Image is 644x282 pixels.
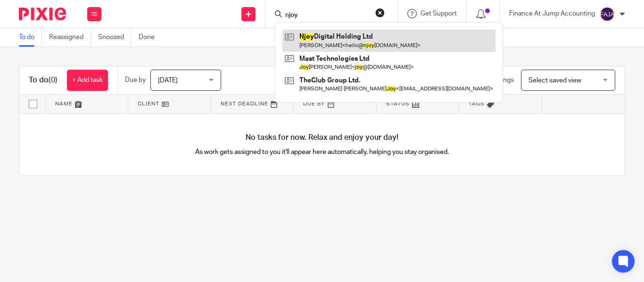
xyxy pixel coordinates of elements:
[49,28,91,47] a: Reassigned
[67,70,108,91] a: + Add task
[19,8,66,20] img: Pixie
[421,10,457,17] span: Get Support
[19,133,625,143] h4: No tasks for now. Relax and enjoy your day!
[375,8,385,17] button: Clear
[29,75,58,85] h1: To do
[284,11,369,20] input: Search
[509,9,595,18] p: Finance At Jump Accounting
[528,77,581,84] span: Select saved view
[98,28,132,47] a: Snoozed
[49,76,58,84] span: (0)
[600,7,615,22] img: svg%3E
[158,77,178,84] span: [DATE]
[139,28,162,47] a: Done
[171,147,473,157] p: As work gets assigned to you it'll appear here automatically, helping you stay organised.
[125,75,146,85] p: Due by
[19,28,42,47] a: To do
[469,101,485,106] span: Tags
